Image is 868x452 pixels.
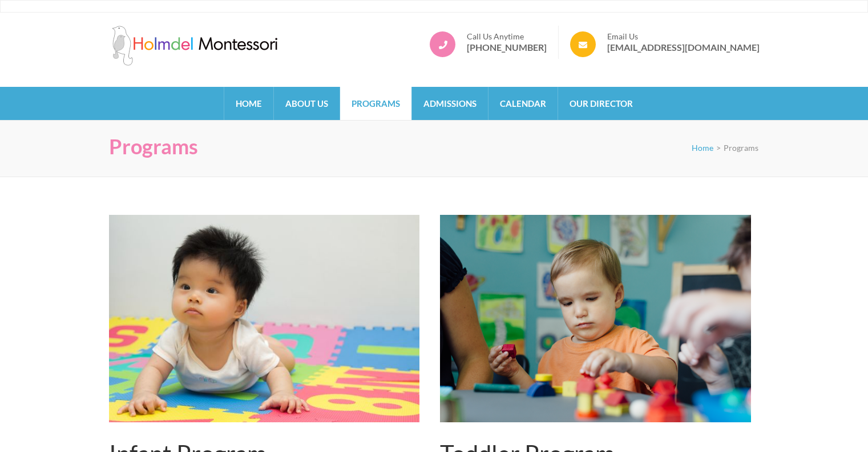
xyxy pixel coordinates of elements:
[340,87,411,120] a: Programs
[716,143,721,153] span: >
[467,42,547,53] a: [PHONE_NUMBER]
[109,26,280,66] img: Holmdel Montessori School
[607,31,760,42] span: Email Us
[607,42,760,53] a: [EMAIL_ADDRESS][DOMAIN_NAME]
[274,87,340,120] a: About Us
[692,143,713,153] a: Home
[488,87,558,120] a: Calendar
[467,31,547,42] span: Call Us Anytime
[224,87,273,120] a: Home
[412,87,488,120] a: Admissions
[558,87,644,120] a: Our Director
[109,134,198,159] h1: Programs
